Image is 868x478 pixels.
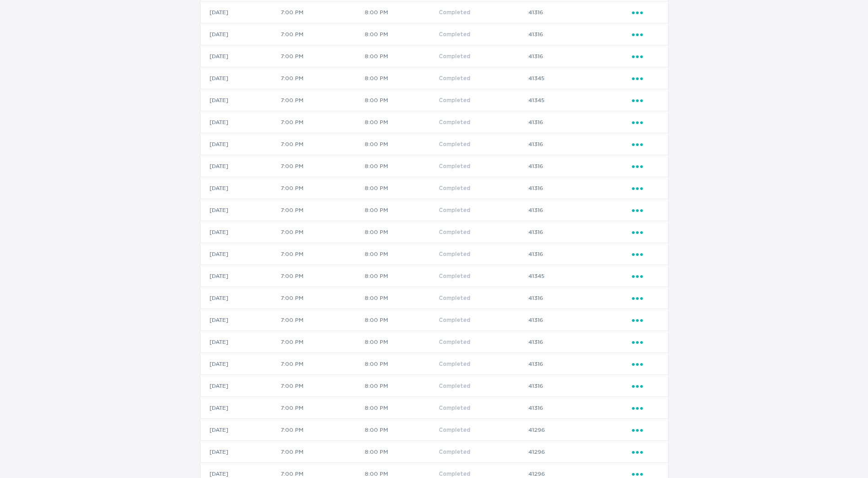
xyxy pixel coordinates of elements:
[364,23,438,45] td: 8:00 PM
[200,89,668,111] tr: 296bad90146540dabbf116a98aca4a17
[364,331,438,353] td: 8:00 PM
[200,155,668,177] tr: acf4b8fa591b46dfb488af8dcdd11233
[528,23,631,45] td: 41316
[200,419,280,441] td: [DATE]
[439,98,470,103] span: Completed
[632,117,659,127] div: Popover menu
[364,111,438,133] td: 8:00 PM
[200,199,280,221] td: [DATE]
[200,1,280,23] td: [DATE]
[200,243,280,265] td: [DATE]
[364,221,438,243] td: 8:00 PM
[200,331,280,353] td: [DATE]
[280,265,364,287] td: 7:00 PM
[528,419,631,441] td: 41296
[528,375,631,397] td: 41316
[280,177,364,199] td: 7:00 PM
[439,405,470,411] span: Completed
[280,309,364,331] td: 7:00 PM
[200,397,668,419] tr: f70a35c5b9994ba8932ae10e450a801a
[528,199,631,221] td: 41316
[528,221,631,243] td: 41316
[200,67,668,89] tr: 23e2aa26d85440e9b0e44101d1a3fc68
[200,23,280,45] td: [DATE]
[280,199,364,221] td: 7:00 PM
[200,111,280,133] td: [DATE]
[200,375,668,397] tr: 86491ada0b7e47a5a9831005b9165de9
[439,427,470,433] span: Completed
[364,89,438,111] td: 8:00 PM
[528,441,631,463] td: 41296
[200,23,668,45] tr: ee552c3eca1a4474b3e500dff71fbfe3
[439,207,470,213] span: Completed
[280,221,364,243] td: 7:00 PM
[632,359,659,369] div: Popover menu
[528,353,631,375] td: 41316
[528,45,631,67] td: 41316
[364,353,438,375] td: 8:00 PM
[632,7,659,17] div: Popover menu
[632,271,659,281] div: Popover menu
[200,353,280,375] td: [DATE]
[200,221,668,243] tr: c55b7059918a41f5a0bcba65a88f87da
[364,45,438,67] td: 8:00 PM
[200,45,280,67] td: [DATE]
[364,67,438,89] td: 8:00 PM
[632,425,659,435] div: Popover menu
[200,45,668,67] tr: de410904b2344ad6b499e199b99f18f3
[632,205,659,215] div: Popover menu
[280,67,364,89] td: 7:00 PM
[200,397,280,419] td: [DATE]
[364,1,438,23] td: 8:00 PM
[632,249,659,259] div: Popover menu
[528,397,631,419] td: 41316
[280,287,364,309] td: 7:00 PM
[439,185,470,191] span: Completed
[439,229,470,235] span: Completed
[364,287,438,309] td: 8:00 PM
[439,141,470,147] span: Completed
[364,419,438,441] td: 8:00 PM
[200,309,668,331] tr: 9072a216dead41488daf589ce723dd22
[439,76,470,81] span: Completed
[200,331,668,353] tr: 903bd0e864fb4f0987b03708f9311f47
[439,32,470,37] span: Completed
[200,199,668,221] tr: 4e95a2b2947b40c29ac484e2fc93939c
[528,243,631,265] td: 41316
[439,449,470,455] span: Completed
[280,353,364,375] td: 7:00 PM
[632,29,659,39] div: Popover menu
[632,337,659,347] div: Popover menu
[200,287,280,309] td: [DATE]
[632,73,659,83] div: Popover menu
[364,397,438,419] td: 8:00 PM
[632,183,659,193] div: Popover menu
[632,381,659,391] div: Popover menu
[528,309,631,331] td: 41316
[200,1,668,23] tr: ac1479d0037b44259bc56550f752b8a3
[528,89,631,111] td: 41345
[632,51,659,61] div: Popover menu
[280,1,364,23] td: 7:00 PM
[280,89,364,111] td: 7:00 PM
[439,361,470,367] span: Completed
[200,287,668,309] tr: 71455ec64e3d4ebca5843ef6713f0c5b
[632,447,659,457] div: Popover menu
[439,163,470,169] span: Completed
[439,339,470,345] span: Completed
[200,133,668,155] tr: bdf2b7f854284ad4b248aaea914ca599
[200,353,668,375] tr: 870cc2ff7f9947d48bae095fa141d217
[200,133,280,155] td: [DATE]
[280,441,364,463] td: 7:00 PM
[280,331,364,353] td: 7:00 PM
[364,155,438,177] td: 8:00 PM
[280,111,364,133] td: 7:00 PM
[200,177,668,199] tr: bf0e2cd3f8d4419dae73a1374821540d
[364,177,438,199] td: 8:00 PM
[280,45,364,67] td: 7:00 PM
[364,441,438,463] td: 8:00 PM
[439,383,470,389] span: Completed
[200,243,668,265] tr: cb365284f51c41f7a3d5a7d38fb63db0
[280,397,364,419] td: 7:00 PM
[528,133,631,155] td: 41316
